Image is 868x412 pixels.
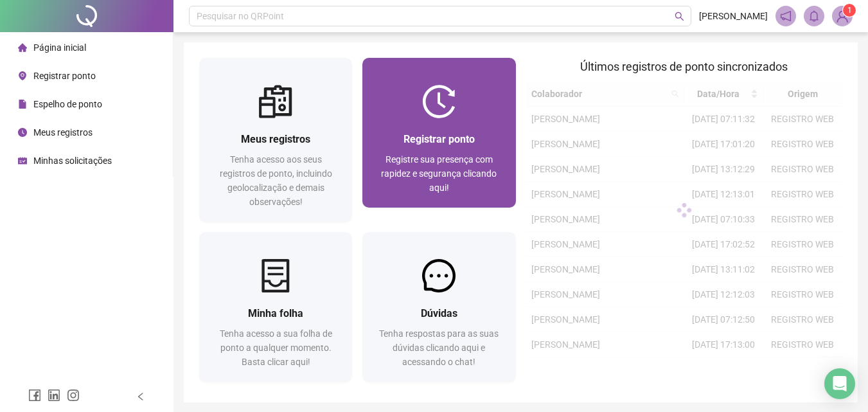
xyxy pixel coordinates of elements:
span: 1 [847,6,852,15]
span: instagram [67,389,80,402]
span: Meus registros [33,127,93,138]
span: Tenha acesso a sua folha de ponto a qualquer momento. Basta clicar aqui! [220,328,332,367]
a: Meus registrosTenha acesso aos seus registros de ponto, incluindo geolocalização e demais observa... [199,58,352,222]
span: file [18,100,27,109]
span: linkedin [48,389,60,402]
a: DúvidasTenha respostas para as suas dúvidas clicando aqui e acessando o chat! [362,232,515,382]
span: left [136,392,145,401]
span: Registrar ponto [33,71,96,81]
span: Tenha respostas para as suas dúvidas clicando aqui e acessando o chat! [379,328,499,367]
span: schedule [18,156,27,165]
span: bell [808,10,820,22]
div: Open Intercom Messenger [824,368,855,399]
span: facebook [28,389,41,402]
span: search [675,12,684,21]
span: Minhas solicitações [33,156,112,166]
span: clock-circle [18,128,27,137]
span: environment [18,71,27,80]
span: Tenha acesso aos seus registros de ponto, incluindo geolocalização e demais observações! [220,154,332,207]
span: Espelho de ponto [33,99,102,109]
span: Página inicial [33,42,86,53]
sup: Atualize o seu contato no menu Meus Dados [843,4,856,17]
span: Últimos registros de ponto sincronizados [580,60,788,73]
span: Dúvidas [421,307,457,319]
span: notification [780,10,792,22]
img: 80297 [833,6,852,26]
span: Registrar ponto [403,133,475,145]
span: [PERSON_NAME] [699,9,768,23]
a: Registrar pontoRegistre sua presença com rapidez e segurança clicando aqui! [362,58,515,208]
span: home [18,43,27,52]
span: Minha folha [248,307,303,319]
span: Meus registros [241,133,310,145]
span: Registre sua presença com rapidez e segurança clicando aqui! [381,154,497,193]
a: Minha folhaTenha acesso a sua folha de ponto a qualquer momento. Basta clicar aqui! [199,232,352,382]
